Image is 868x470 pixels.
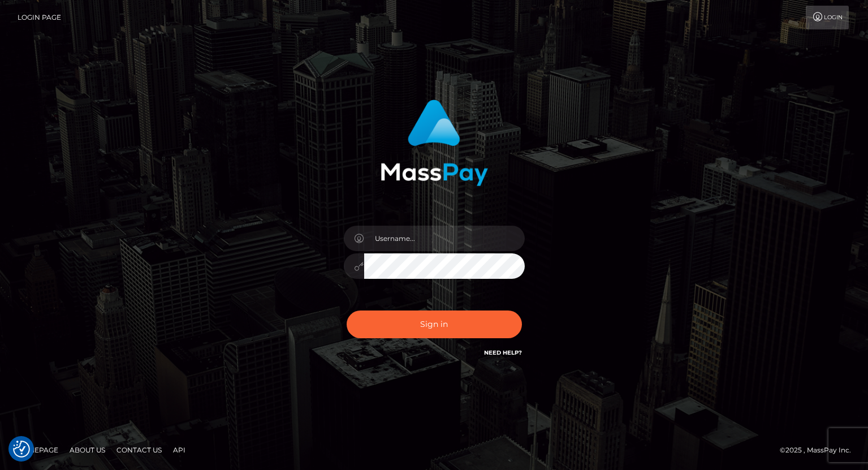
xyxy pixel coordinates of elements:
button: Consent Preferences [13,441,30,458]
img: Revisit consent button [13,441,30,458]
a: Homepage [12,441,63,459]
a: Contact Us [112,441,166,459]
a: Login [806,6,849,29]
a: API [169,441,190,459]
a: Login Page [18,6,61,29]
img: MassPay Login [381,100,488,186]
div: © 2025 , MassPay Inc. [780,444,860,456]
a: Need Help? [484,349,522,356]
a: About Us [65,441,110,459]
button: Sign in [347,311,522,338]
input: Username... [364,226,525,251]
